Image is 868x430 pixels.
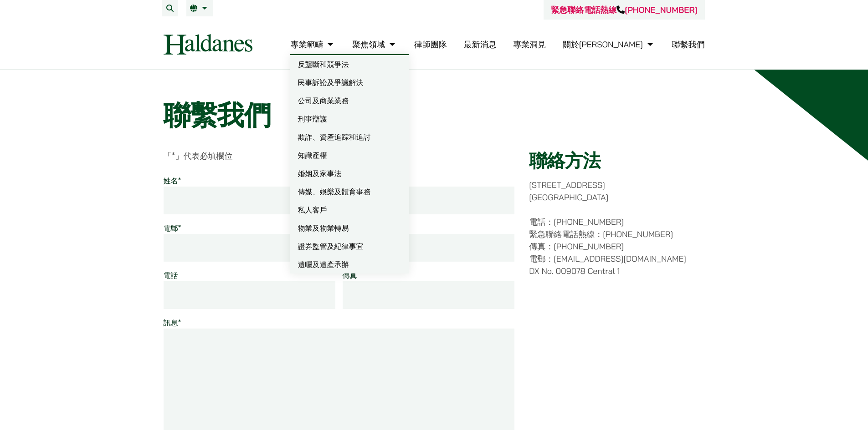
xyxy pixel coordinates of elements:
a: 知識產權 [290,146,409,164]
a: 聯繫我們 [672,39,705,50]
h1: 聯繫我們 [164,99,705,132]
a: 刑事辯護 [290,110,409,128]
p: [STREET_ADDRESS] [GEOGRAPHIC_DATA] [529,179,704,203]
a: 物業及物業轉易 [290,219,409,237]
a: 聚焦領域 [352,39,397,50]
a: 欺詐、資產追踪和追討 [290,128,409,146]
a: 民事訴訟及爭議解決 [290,73,409,91]
label: 電話 [164,271,178,280]
p: 「 」代表必填欄位 [164,150,515,162]
a: 繁 [190,5,210,12]
a: 關於何敦 [563,39,655,50]
a: 反壟斷和競爭法 [290,55,409,73]
a: 公司及商業業務 [290,91,409,110]
a: 最新消息 [463,39,496,50]
a: 專業洞見 [513,39,546,50]
a: 律師團隊 [414,39,447,50]
a: 證券監管及紀律事宜 [290,237,409,255]
p: 電話：[PHONE_NUMBER] 緊急聯絡電話熱線：[PHONE_NUMBER] 傳真：[PHONE_NUMBER] 電郵：[EMAIL_ADDRESS][DOMAIN_NAME] DX No... [529,216,704,277]
h2: 聯絡方法 [529,150,704,172]
label: 訊息 [164,318,181,327]
label: 姓名 [164,176,181,185]
a: 傳媒、娛樂及體育事務 [290,182,409,201]
label: 傳真 [343,271,357,280]
img: Logo of Haldanes [164,34,252,55]
label: 電郵 [164,223,181,233]
a: 婚姻及家事法 [290,164,409,182]
a: 遺囑及遺產承辦 [290,255,409,273]
a: 私人客戶 [290,201,409,219]
a: 專業範疇 [290,39,335,50]
a: 緊急聯絡電話熱線[PHONE_NUMBER] [551,5,697,15]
